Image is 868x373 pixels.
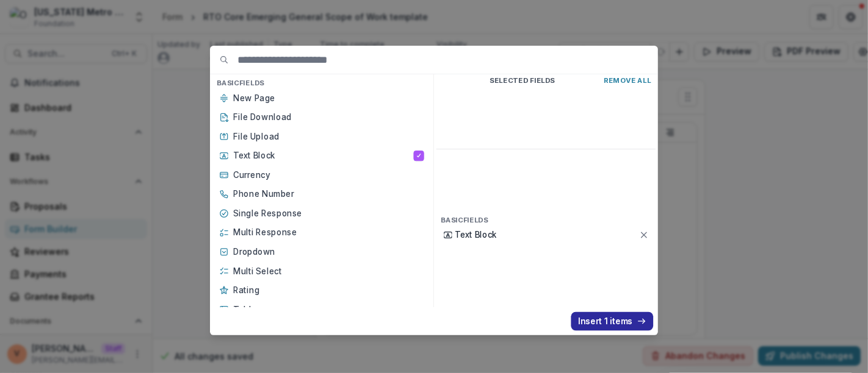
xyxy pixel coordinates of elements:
[233,92,424,104] p: New Page
[233,265,424,277] p: Multi Select
[233,207,424,219] p: Single Response
[233,130,424,143] p: File Upload
[233,111,424,123] p: File Download
[604,77,651,85] p: Remove All
[233,188,424,201] p: Phone Number
[233,284,424,296] p: Rating
[571,312,654,331] button: Insert 1 items
[233,227,424,239] p: Multi Response
[233,246,424,258] p: Dropdown
[441,77,604,85] p: Selected Fields
[233,150,413,162] p: Text Block
[455,229,639,241] p: Text Block
[233,169,424,181] p: Currency
[233,304,424,316] p: Table
[212,77,431,90] h4: Basic Fields
[436,213,656,226] h4: Basic Fields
